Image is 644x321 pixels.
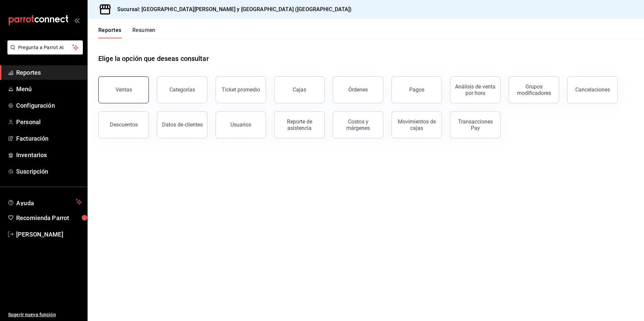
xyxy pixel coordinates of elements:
[16,117,82,127] span: Personal
[391,111,442,138] button: Movimientos de cajas
[230,121,251,128] div: Usuarios
[16,134,82,143] span: Facturación
[16,101,82,110] span: Configuración
[450,111,501,138] button: Transacciones Pay
[348,86,368,93] div: Órdenes
[333,76,383,103] button: Órdenes
[16,213,82,222] span: Recomienda Parrot
[16,150,82,159] span: Inventarios
[337,118,379,131] div: Costos y márgenes
[409,86,424,93] div: Pagos
[274,76,325,103] a: Cajas
[293,86,307,94] div: Cajas
[216,76,266,103] button: Ticket promedio
[98,111,149,138] button: Descuentos
[16,84,82,94] span: Menú
[169,86,195,93] div: Categorías
[274,111,325,138] button: Reporte de asistencia
[279,118,320,131] div: Reporte de asistencia
[509,76,559,103] button: Grupos modificadores
[98,27,156,38] div: navigation tabs
[74,17,79,23] button: open_drawer_menu
[7,40,83,55] button: Pregunta a Parrot AI
[157,76,207,103] button: Categorías
[110,121,138,128] div: Descuentos
[16,198,73,206] span: Ayuda
[16,167,82,176] span: Suscripción
[450,76,501,103] button: Análisis de venta por hora
[575,86,610,93] div: Cancelaciones
[5,49,83,56] a: Pregunta a Parrot AI
[8,311,82,318] span: Sugerir nueva función
[16,68,82,77] span: Reportes
[98,27,122,38] button: Reportes
[16,230,82,239] span: [PERSON_NAME]
[391,76,442,103] button: Pagos
[112,5,352,13] h3: Sucursal: [GEOGRAPHIC_DATA][PERSON_NAME] y [GEOGRAPHIC_DATA] ([GEOGRAPHIC_DATA])
[116,86,132,93] div: Ventas
[396,118,438,131] div: Movimientos de cajas
[216,111,266,138] button: Usuarios
[98,76,149,103] button: Ventas
[333,111,383,138] button: Costos y márgenes
[18,44,72,51] span: Pregunta a Parrot AI
[567,76,618,103] button: Cancelaciones
[513,83,555,96] div: Grupos modificadores
[162,121,203,128] div: Datos de clientes
[157,111,207,138] button: Datos de clientes
[132,27,156,38] button: Resumen
[454,83,496,96] div: Análisis de venta por hora
[98,53,209,64] h1: Elige la opción que deseas consultar
[454,118,496,131] div: Transacciones Pay
[222,86,260,93] div: Ticket promedio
